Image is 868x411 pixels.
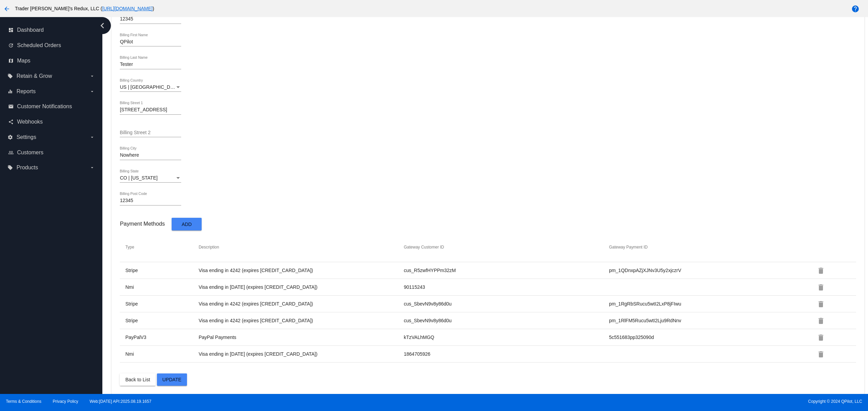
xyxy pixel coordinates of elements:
[125,317,198,324] td: Stripe
[120,39,181,45] input: Billing First Name
[440,399,862,404] span: Copyright © 2024 QPilot, LLC
[120,62,181,67] input: Billing Last Name
[404,284,609,290] td: 90115243
[120,107,181,113] input: Billing Street 1
[125,244,198,250] th: Type
[120,175,157,181] span: CO | [US_STATE]
[8,55,95,66] a: map Maps
[89,165,95,170] i: arrow_drop_down
[8,58,14,63] i: map
[17,42,61,48] span: Scheduled Orders
[404,267,609,273] td: cus_R5zwfHYPPm32zM
[120,16,181,22] input: Shipping Post Code
[817,334,825,342] mat-icon: delete
[817,317,825,325] mat-icon: delete
[817,300,825,308] mat-icon: delete
[609,334,814,340] td: 5c551683pp325090d
[102,6,153,11] a: [URL][DOMAIN_NAME]
[16,88,35,95] span: Reports
[120,85,181,90] mat-select: Billing Country
[125,377,150,382] span: Back to List
[120,221,165,227] h3: Payment Methods
[8,134,13,140] i: settings
[16,73,52,79] span: Retain & Grow
[198,284,403,290] td: Visa ending in [DATE] (expires [CREDIT_CARD_DATA])
[817,350,825,358] mat-icon: delete
[817,283,825,292] mat-icon: delete
[8,165,13,170] i: local_offer
[16,165,38,171] span: Products
[15,6,154,11] span: Trader [PERSON_NAME]'s Redux, LLC ( )
[8,101,95,112] a: email Customer Notifications
[89,73,95,79] i: arrow_drop_down
[125,267,198,273] td: Stripe
[609,267,814,273] td: pm_1QDnxpAZjXJNv3U5y2xjczrV
[609,301,814,307] td: pm_1RgRbSRucu5wtI2LxP8jFIwu
[125,351,198,357] td: Nmi
[8,73,13,79] i: local_offer
[198,267,403,273] td: Visa ending in 4242 (expires [CREDIT_CARD_DATA])
[404,301,609,307] td: cus_SbevN9v8y86d0u
[198,351,403,357] td: Visa ending in [DATE] (expires [CREDIT_CARD_DATA])
[120,198,181,203] input: Billing Post Code
[198,317,403,324] td: Visa ending in 4242 (expires [CREDIT_CARD_DATA])
[182,222,192,227] span: Add
[851,5,859,13] mat-icon: help
[17,103,72,110] span: Customer Notifications
[53,399,78,404] a: Privacy Policy
[198,244,403,250] th: Description
[157,373,187,386] button: Update
[8,89,13,94] i: equalizer
[17,119,43,125] span: Webhooks
[404,334,609,340] td: kTzVALhMGQ
[8,104,14,109] i: email
[8,116,95,127] a: share Webhooks
[6,399,41,404] a: Terms & Conditions
[8,27,14,33] i: dashboard
[172,218,202,230] button: Add
[8,119,14,125] i: share
[125,334,198,340] td: PayPalV3
[17,58,30,64] span: Maps
[125,301,198,307] td: Stripe
[3,5,11,13] mat-icon: arrow_back
[609,244,814,250] th: Gateway Payment ID
[162,377,182,382] span: Update
[198,301,403,307] td: Visa ending in 4242 (expires [CREDIT_CARD_DATA])
[89,134,95,140] i: arrow_drop_down
[8,40,95,51] a: update Scheduled Orders
[89,89,95,94] i: arrow_drop_down
[120,373,155,386] button: Back to List
[16,134,36,140] span: Settings
[817,267,825,275] mat-icon: delete
[17,27,44,33] span: Dashboard
[120,175,181,181] mat-select: Billing State
[120,153,181,158] input: Billing City
[97,20,108,31] i: chevron_left
[17,150,43,156] span: Customers
[90,399,151,404] a: Web:[DATE] API:2025.08.19.1657
[404,244,609,250] th: Gateway Customer ID
[609,317,814,324] td: pm_1RlFM5Rucu5wtI2Lju9RdNnv
[125,284,198,290] td: Nmi
[120,84,180,90] span: US | [GEOGRAPHIC_DATA]
[120,130,181,136] input: Billing Street 2
[404,317,609,324] td: cus_SbevN9v8y86d0u
[8,25,95,36] a: dashboard Dashboard
[8,150,14,155] i: people_outline
[8,147,95,158] a: people_outline Customers
[404,351,609,357] td: 1864705926
[8,43,14,48] i: update
[198,334,403,340] td: PayPal Payments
